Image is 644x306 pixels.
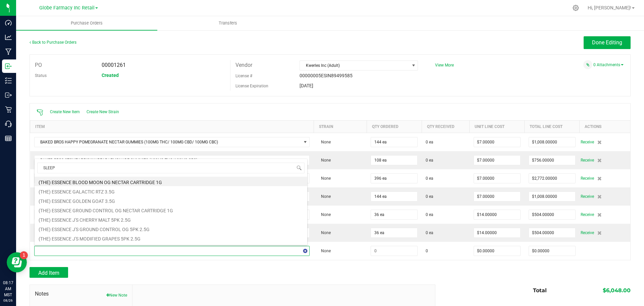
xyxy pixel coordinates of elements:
span: NO DATA FOUND [34,155,310,165]
span: 0 [426,248,428,254]
inline-svg: Manufacturing [5,48,12,55]
span: Receive [581,192,594,201]
inline-svg: Call Center [5,121,12,127]
span: NO DATA FOUND [34,137,310,147]
span: None [318,176,331,181]
span: Receive [581,138,594,146]
input: $0.00000 [474,228,520,237]
span: None [318,212,331,217]
a: Purchase Orders [16,16,157,30]
span: Total [533,287,547,294]
span: Attach a document [583,60,592,69]
th: Strain [314,120,367,133]
input: $0.00000 [474,137,520,147]
inline-svg: Outbound [5,92,12,98]
span: None [318,158,331,163]
input: 0 [371,246,417,256]
input: $0.00000 [529,210,575,219]
inline-svg: Analytics [5,34,12,41]
th: Qty Received [422,120,470,133]
label: License # [235,71,252,81]
span: 0 ea [426,193,433,200]
span: Done Editing [592,39,622,46]
inline-svg: Reports [5,135,12,142]
input: $0.00000 [474,174,520,183]
input: $0.00000 [529,174,575,183]
span: 00000005ESIN89499585 [300,73,353,78]
span: None [318,140,331,144]
span: Create New Strain [87,110,119,114]
span: Add Item [38,270,59,276]
div: Manage settings [572,5,580,11]
iframe: Resource center [7,252,27,272]
span: 0 ea [426,212,433,218]
input: $0.00000 [529,156,575,165]
span: None [318,230,331,235]
iframe: Resource center unread badge [20,251,28,259]
a: Back to Purchase Orders [30,40,76,45]
span: Transfers [210,20,246,26]
th: Actions [580,120,630,133]
input: $0.00000 [474,246,520,256]
input: $0.00000 [474,192,520,201]
p: 08:17 AM MST [3,280,13,298]
span: Globe Farmacy Inc Retail [39,5,95,11]
th: Unit Line Cost [470,120,525,133]
input: $0.00000 [529,246,575,256]
input: 0 ea [371,137,417,147]
inline-svg: Retail [5,106,12,113]
span: Notes [35,290,127,298]
input: 0 ea [371,156,417,165]
span: BAKED BROS HAPPY POMEGRANATE NECTAR GUMMIES (100MG THC/ 100MG CBD/ 100MG CBC) [35,137,301,147]
label: Status [35,71,47,81]
span: Kwerles Inc (Adult) [300,61,409,70]
span: Scan packages to receive [37,109,43,116]
span: Created [102,73,119,78]
th: Qty Ordered [367,120,422,133]
a: Transfers [157,16,299,30]
span: 0 ea [426,157,433,163]
span: Receive [581,156,594,164]
span: Hi, [PERSON_NAME]! [588,5,631,10]
input: 0 ea [371,228,417,237]
inline-svg: Dashboard [5,19,12,26]
a: View More [435,63,454,68]
th: Item [30,120,314,133]
input: $0.00000 [529,137,575,147]
span: 0 ea [426,230,433,236]
span: Receive [581,229,594,237]
th: Total Line Cost [525,120,580,133]
a: 0 Attachments [593,62,624,67]
span: 0 ea [426,139,433,145]
span: 0 ea [426,175,433,181]
span: 00001261 [102,62,126,68]
span: $6,048.00 [603,287,631,294]
span: None [318,194,331,199]
p: 08/26 [3,298,13,303]
span: Receive [581,174,594,182]
span: None [318,249,331,253]
input: $0.00000 [529,192,575,201]
input: 0 ea [371,174,417,183]
label: PO [35,60,42,70]
input: $0.00000 [474,156,520,165]
span: Purchase Orders [62,20,112,26]
span: Receive [581,211,594,219]
button: Add Item [30,267,68,278]
inline-svg: Inbound [5,63,12,70]
button: Done Editing [584,36,631,49]
inline-svg: Inventory [5,77,12,84]
input: 0 ea [371,210,417,219]
input: $0.00000 [474,210,520,219]
span: BAKED BROS STONEY PRICKLY PEAR LEMONADE GUMMIES (100MG THC/100MG CBG) [35,156,301,165]
input: 0 ea [371,192,417,201]
label: Vendor [235,60,252,70]
input: $0.00000 [529,228,575,237]
label: License Expiration [235,83,268,89]
span: [DATE] [300,83,313,88]
span: Create New Item [50,110,80,114]
button: New Note [106,292,127,298]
